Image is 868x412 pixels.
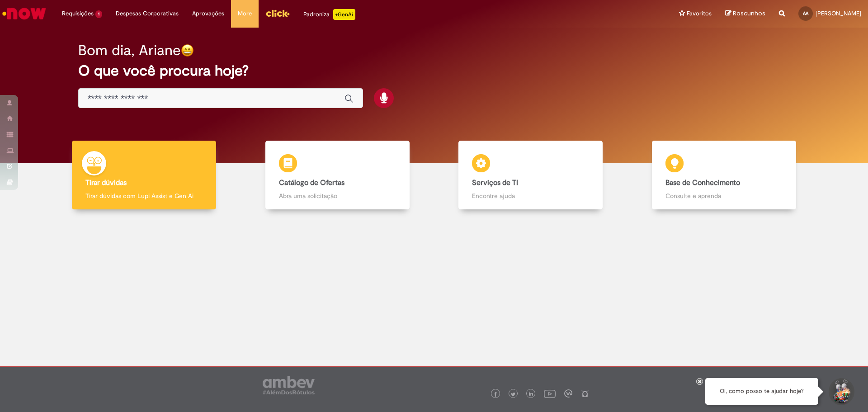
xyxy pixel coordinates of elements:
h2: Bom dia, Ariane [78,43,181,58]
p: Encontre ajuda [472,191,589,200]
span: Rascunhos [733,9,765,18]
span: More [238,9,252,18]
span: Despesas Corporativas [116,9,179,18]
b: Base de Conhecimento [665,178,740,187]
a: Base de Conhecimento Consulte e aprenda [627,141,821,210]
img: logo_footer_linkedin.png [529,392,533,397]
span: Aprovações [192,9,224,18]
img: logo_footer_facebook.png [493,392,498,397]
span: AA [803,10,808,16]
h2: O que você procura hoje? [78,63,790,79]
b: Tirar dúvidas [85,178,127,187]
img: logo_footer_naosei.png [581,389,589,398]
div: Padroniza [303,9,355,20]
a: Serviços de TI Encontre ajuda [434,141,627,210]
img: logo_footer_twitter.png [511,392,515,397]
p: Tirar dúvidas com Lupi Assist e Gen Ai [85,191,203,200]
img: click_logo_yellow_360x200.png [265,6,290,20]
button: Iniciar Conversa de Suporte [827,378,854,405]
p: +GenAi [333,9,355,20]
img: logo_footer_workplace.png [564,389,572,398]
img: ServiceNow [1,5,47,23]
span: Requisições [62,9,94,18]
img: logo_footer_ambev_rotulo_gray.png [263,376,315,394]
img: logo_footer_youtube.png [544,388,556,399]
a: Catálogo de Ofertas Abra uma solicitação [241,141,434,210]
span: 1 [95,10,102,18]
a: Rascunhos [725,9,765,18]
a: Tirar dúvidas Tirar dúvidas com Lupi Assist e Gen Ai [47,141,241,210]
b: Serviços de TI [472,178,518,187]
span: [PERSON_NAME] [816,9,861,17]
img: happy-face.png [181,44,194,57]
div: Oi, como posso te ajudar hoje? [705,378,818,405]
p: Consulte e aprenda [665,191,783,200]
p: Abra uma solicitação [279,191,396,200]
b: Catálogo de Ofertas [279,178,344,187]
span: Favoritos [687,9,712,18]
